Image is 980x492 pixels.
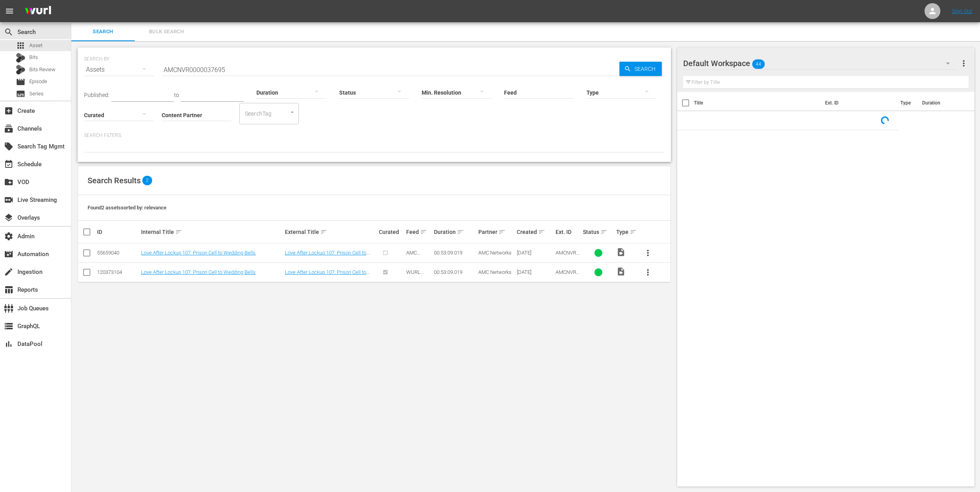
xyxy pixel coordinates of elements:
span: Bits [29,53,38,61]
th: Type [896,92,917,114]
span: Published: [84,92,109,98]
span: 2 [142,176,152,185]
button: Open [288,108,296,116]
span: DataPool [4,339,13,349]
button: more_vert [638,243,657,262]
div: Internal Title [141,227,282,237]
span: AMCNVR0000037695 [556,250,581,262]
span: Reports [4,285,13,294]
button: more_vert [959,54,969,73]
div: Assets [84,59,154,81]
span: AMC Networks [478,269,512,275]
img: ans4CAIJ8jUAAAAAAAAAAAAAAAAAAAAAAAAgQb4GAAAAAAAAAAAAAAAAAAAAAAAAJMjXAAAAAAAAAAAAAAAAAAAAAAAAgAT5G... [19,2,57,21]
span: more_vert [643,248,653,258]
span: Bulk Search [139,27,193,36]
span: GraphQL [4,321,13,331]
div: Feed [406,227,432,237]
span: AMC Networks [478,250,512,256]
span: sort [420,228,427,236]
div: ID [97,229,139,235]
span: Admin [4,232,13,241]
span: 44 [752,56,765,72]
div: Bits Review [16,65,25,74]
span: sort [320,228,327,236]
span: AMC Presents ([PERSON_NAME] INGEST) [406,250,431,279]
button: Search [619,62,662,76]
div: Curated [379,229,404,235]
div: Partner [478,227,515,237]
div: Type [616,227,636,237]
th: Duration [917,92,965,114]
div: [DATE] [517,250,553,256]
span: menu [5,6,14,16]
span: sort [175,228,182,236]
span: Asset [16,41,25,50]
span: Episode [16,77,25,87]
div: Default Workspace [683,52,957,74]
span: AMCNVR0000037695 [556,269,581,281]
span: sort [600,228,607,236]
span: Found 2 assets sorted by: relevance [88,205,166,211]
span: Create [4,106,13,116]
span: sort [630,228,637,236]
span: more_vert [643,268,653,277]
span: Live Streaming [4,195,13,205]
div: Bits [16,53,25,63]
span: Channels [4,124,13,133]
span: Search [631,62,662,76]
a: Love After Lockup 107: Prison Cell to Wedding Bells [285,250,369,262]
span: WURL Feed [406,269,424,281]
span: Series [16,89,25,99]
span: Search Results [88,176,141,185]
span: Episode [29,78,47,85]
th: Ext. ID [820,92,896,114]
span: Asset [29,42,42,49]
span: sort [499,228,506,236]
span: sort [538,228,545,236]
button: more_vert [638,263,657,282]
span: Overlays [4,213,13,222]
span: Series [29,90,44,98]
div: 00:53:09.019 [434,269,476,275]
span: Search [4,27,13,37]
div: Status [583,227,614,237]
p: Search Filters: [84,132,665,139]
span: Ingestion [4,267,13,277]
div: External Title [285,227,376,237]
div: Ext. ID [556,229,581,235]
span: Schedule [4,160,13,169]
th: Title [694,92,821,114]
span: Video [616,267,626,276]
a: Love After Lockup 107: Prison Cell to Wedding Bells [141,269,256,275]
a: Love After Lockup 107: Prison Cell to Wedding Bells [285,269,369,281]
div: 00:53:09.019 [434,250,476,256]
div: [DATE] [517,269,553,275]
span: VOD [4,177,13,187]
span: Bits Review [29,66,55,74]
div: Created [517,227,553,237]
div: 55659040 [97,250,139,256]
span: to [174,92,179,98]
span: Search Tag Mgmt [4,142,13,151]
span: Job Queues [4,304,13,313]
span: Automation [4,249,13,259]
span: Video [616,247,626,257]
a: Love After Lockup 107: Prison Cell to Wedding Bells [141,250,256,256]
span: more_vert [959,59,969,68]
a: Sign Out [952,8,972,14]
span: Search [76,27,130,36]
span: sort [457,228,464,236]
div: Duration [434,227,476,237]
div: 120373104 [97,269,139,275]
